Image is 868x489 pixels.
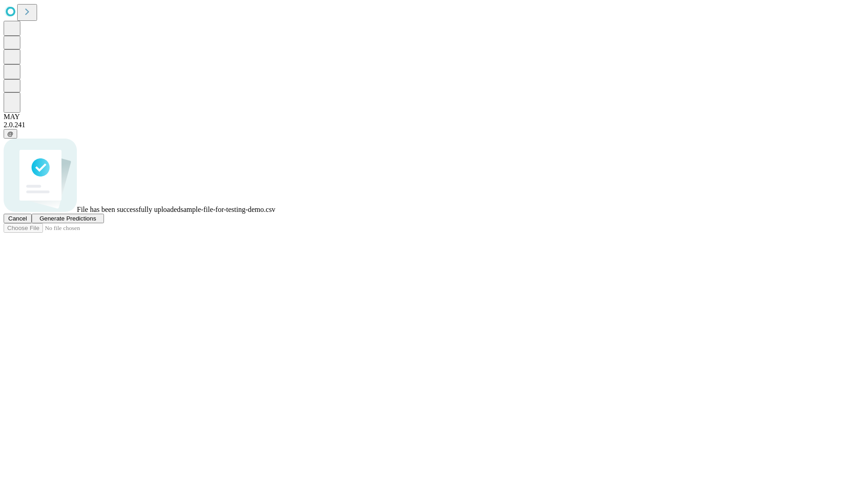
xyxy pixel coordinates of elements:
button: Generate Predictions [32,214,104,223]
button: @ [4,129,17,139]
span: Cancel [8,215,27,222]
div: MAY [4,113,864,121]
span: sample-file-for-testing-demo.csv [180,206,275,213]
span: File has been successfully uploaded [77,206,180,213]
button: Cancel [4,214,32,223]
span: Generate Predictions [39,215,96,222]
span: @ [7,130,14,137]
div: 2.0.241 [4,121,864,129]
